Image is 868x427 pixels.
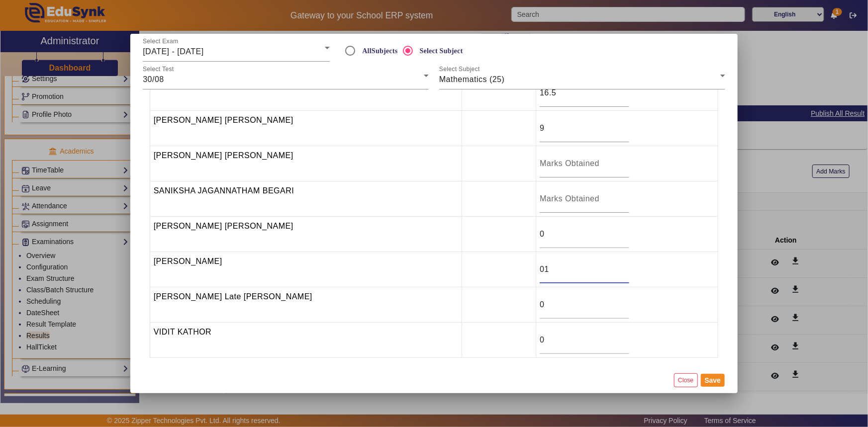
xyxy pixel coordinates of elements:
[540,228,629,240] input: Marks Obtained
[540,299,629,311] input: Marks Obtained
[143,38,178,45] mat-label: Select Exam
[540,193,629,205] input: Marks Obtained
[143,75,164,84] span: 30/08
[540,263,629,275] input: Marks Obtained
[150,217,462,252] td: [PERSON_NAME] [PERSON_NAME]
[540,87,629,99] input: Marks Obtained
[150,76,462,111] td: [PERSON_NAME]
[150,252,462,287] td: [PERSON_NAME]
[150,181,462,217] td: SANIKSHA JAGANNATHAM BEGARI
[150,323,462,358] td: VIDIT KATHOR
[439,66,480,73] mat-label: Select Subject
[150,146,462,181] td: [PERSON_NAME] [PERSON_NAME]
[701,374,725,387] button: Save
[540,334,629,346] input: Marks Obtained
[143,47,203,56] span: [DATE] - [DATE]
[360,47,397,55] label: AllSubjects
[150,287,462,323] td: [PERSON_NAME] Late [PERSON_NAME]
[674,373,697,387] button: Close
[540,122,629,134] input: Marks Obtained
[143,66,174,73] mat-label: Select Test
[418,47,463,55] label: Select Subject
[150,111,462,146] td: [PERSON_NAME] [PERSON_NAME]
[439,75,505,84] span: Mathematics (25)
[540,158,629,170] input: Marks Obtained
